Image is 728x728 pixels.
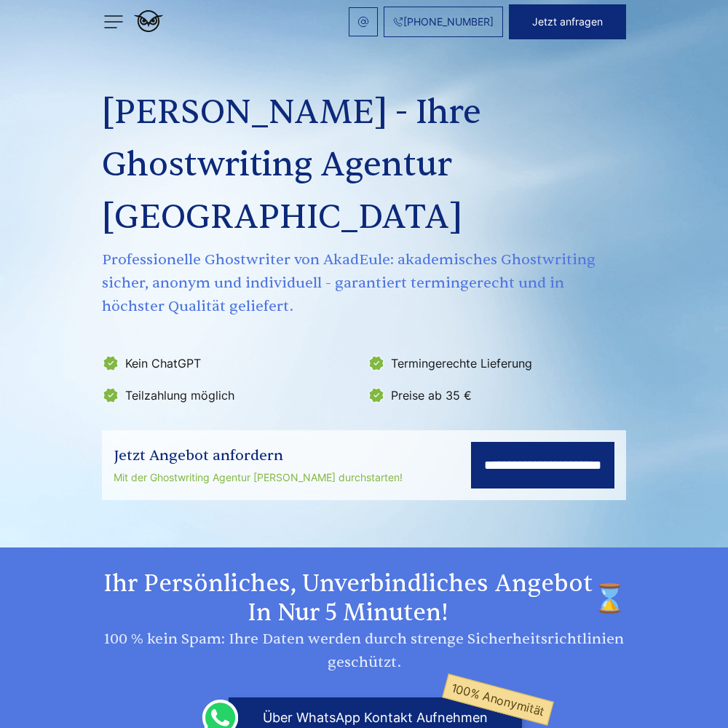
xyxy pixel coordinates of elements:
[102,87,626,244] h1: [PERSON_NAME] - Ihre Ghostwriting Agentur [GEOGRAPHIC_DATA]
[102,10,125,33] img: menu
[442,673,554,726] span: 100% Anonymität
[594,569,626,628] img: time
[357,16,369,28] img: email
[102,569,626,628] h2: Ihr persönliches, unverbindliches Angebot in nur 5 Minuten!
[102,384,359,407] li: Teilzahlung möglich
[102,248,626,318] span: Professionelle Ghostwriter von AkadEule: akademisches Ghostwriting sicher, anonym und individuell...
[114,444,403,467] div: Jetzt Angebot anfordern
[403,16,494,28] span: [PHONE_NUMBER]
[102,352,359,375] li: Kein ChatGPT
[114,469,403,486] div: Mit der Ghostwriting Agentur [PERSON_NAME] durchstarten!
[384,7,503,37] a: [PHONE_NUMBER]
[368,384,625,407] li: Preise ab 35 €
[509,4,626,39] button: Jetzt anfragen
[102,628,626,674] div: 100 % kein Spam: Ihre Daten werden durch strenge Sicherheitsrichtlinien geschützt.
[393,17,403,27] img: Phone
[134,10,163,32] img: logo
[368,352,625,375] li: Termingerechte Lieferung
